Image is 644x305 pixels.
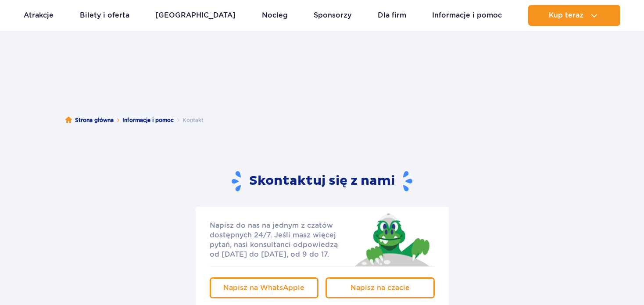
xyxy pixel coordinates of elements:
[351,283,410,292] span: Napisz na czacie
[349,211,435,266] img: Jay
[174,116,204,125] li: Kontakt
[210,277,319,298] a: Napisz na WhatsAppie
[232,170,412,193] h2: Skontaktuj się z nami
[378,5,406,26] a: Dla firm
[155,5,236,26] a: [GEOGRAPHIC_DATA]
[223,283,304,292] span: Napisz na WhatsAppie
[432,5,502,26] a: Informacje i pomoc
[262,5,288,26] a: Nocleg
[65,116,114,125] a: Strona główna
[122,116,174,125] a: Informacje i pomoc
[528,5,620,26] button: Kup teraz
[326,277,435,298] a: Napisz na czacie
[24,5,54,26] a: Atrakcje
[80,5,129,26] a: Bilety i oferta
[210,221,347,259] p: Napisz do nas na jednym z czatów dostępnych 24/7. Jeśli masz więcej pytań, nasi konsultanci odpow...
[314,5,351,26] a: Sponsorzy
[549,11,583,19] span: Kup teraz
